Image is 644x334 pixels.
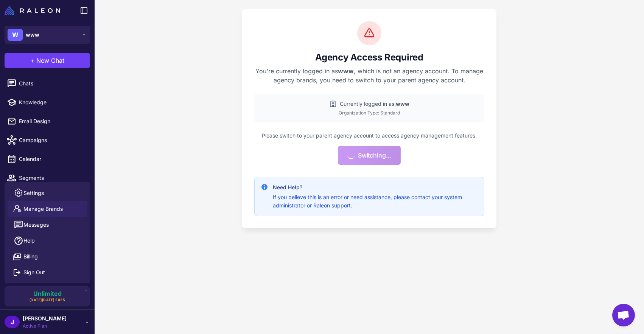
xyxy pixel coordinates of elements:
[3,151,92,167] a: Calendar
[23,314,67,323] span: [PERSON_NAME]
[612,304,635,326] div: Open chat
[5,6,60,15] img: Raleon Logo
[254,51,484,63] h2: Agency Access Required
[31,56,35,65] span: +
[3,132,92,148] a: Campaigns
[23,268,45,277] span: Sign Out
[5,6,63,15] a: Raleon Logo
[23,237,35,245] span: Help
[19,79,86,88] span: Chats
[254,131,484,140] p: Please switch to your parent agency account to access agency management features.
[338,146,401,165] button: Switching...
[19,117,86,125] span: Email Design
[26,31,39,39] span: www
[8,233,87,249] a: Help
[396,101,409,107] strong: www
[3,170,92,186] a: Segments
[19,98,86,107] span: Knowledge
[8,264,87,280] button: Sign Out
[19,136,86,144] span: Campaigns
[30,297,65,303] span: [DATE][DATE] 2025
[273,183,478,192] h4: Need Help?
[260,110,478,116] div: Organization Type: Standard
[36,56,64,65] span: New Chat
[5,316,20,328] div: J
[23,221,49,229] span: Messages
[273,193,478,210] p: If you believe this is an error or need assistance, please contact your system administrator or R...
[5,26,90,44] button: Wwww
[19,174,86,182] span: Segments
[8,29,23,41] div: W
[23,189,44,197] span: Settings
[340,100,409,108] span: Currently logged in as:
[5,53,90,68] button: +New Chat
[338,67,354,75] strong: www
[8,217,87,233] button: Messages
[19,155,86,163] span: Calendar
[3,76,92,91] a: Chats
[3,94,92,110] a: Knowledge
[23,323,67,329] span: Active Plan
[23,205,63,213] span: Manage Brands
[33,291,62,297] span: Unlimited
[23,252,38,261] span: Billing
[3,113,92,129] a: Email Design
[254,66,484,85] p: You're currently logged in as , which is not an agency account. To manage agency brands, you need...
